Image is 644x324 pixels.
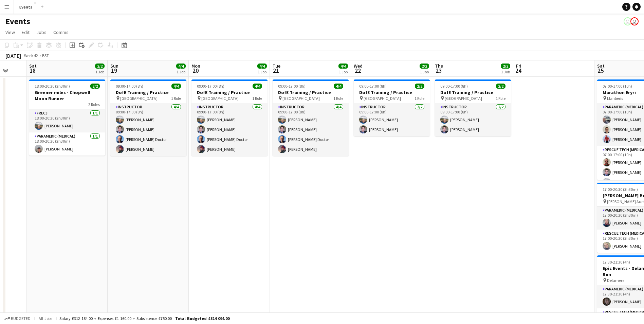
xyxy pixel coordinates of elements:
[5,29,15,35] span: View
[253,84,262,89] span: 4/4
[29,79,105,156] app-job-card: 18:00-20:30 (2h30m)2/2Greener miles - Chopwell Moon Runner2 RolesFREC31/118:00-20:30 (2h30m)[PERS...
[116,84,143,89] span: 09:00-17:00 (8h)
[282,96,320,101] span: [GEOGRAPHIC_DATA]
[90,84,100,89] span: 2/2
[37,316,54,321] span: All jobs
[354,89,430,95] h3: DofE Training / Practice
[273,103,349,156] app-card-role: Instructor4/409:00-17:00 (8h)[PERSON_NAME][PERSON_NAME][PERSON_NAME] Doctor[PERSON_NAME]
[273,63,280,69] span: Tue
[364,96,401,101] span: [GEOGRAPHIC_DATA]
[501,64,510,69] span: 2/2
[176,64,186,69] span: 4/4
[501,69,510,74] div: 1 Job
[201,96,239,101] span: [GEOGRAPHIC_DATA]
[440,84,468,89] span: 09:00-17:00 (8h)
[14,0,38,14] button: Events
[35,84,70,89] span: 18:00-20:30 (2h30m)
[434,67,443,74] span: 23
[171,84,181,89] span: 4/4
[197,84,224,89] span: 09:00-17:00 (8h)
[171,96,181,101] span: 1 Role
[175,316,229,321] span: Total Budgeted £314 094.00
[36,29,47,35] span: Jobs
[53,29,69,35] span: Comms
[29,89,105,102] h3: Greener miles - Chopwell Moon Runner
[29,63,37,69] span: Sat
[445,96,482,101] span: [GEOGRAPHIC_DATA]
[22,53,39,58] span: Week 42
[257,64,267,69] span: 4/4
[273,89,349,95] h3: DofE Training / Practice
[109,67,118,74] span: 19
[596,67,605,74] span: 25
[435,89,511,95] h3: DofE Training / Practice
[120,96,158,101] span: [GEOGRAPHIC_DATA]
[110,79,186,156] app-job-card: 09:00-17:00 (8h)4/4DofE Training / Practice [GEOGRAPHIC_DATA]1 RoleInstructor4/409:00-17:00 (8h)[...
[191,79,268,156] app-job-card: 09:00-17:00 (8h)4/4DofE Training / Practice [GEOGRAPHIC_DATA]1 RoleInstructor4/409:00-17:00 (8h)[...
[333,96,343,101] span: 1 Role
[252,96,262,101] span: 1 Role
[22,29,30,35] span: Edit
[607,96,623,101] span: Llanberis
[516,63,521,69] span: Fri
[272,67,280,74] span: 21
[339,69,348,74] div: 1 Job
[278,84,306,89] span: 09:00-17:00 (8h)
[624,17,632,25] app-user-avatar: Paul Wilmore
[110,103,186,156] app-card-role: Instructor4/409:00-17:00 (8h)[PERSON_NAME][PERSON_NAME][PERSON_NAME] Doctor[PERSON_NAME]
[177,69,185,74] div: 1 Job
[191,89,268,95] h3: DofE Training / Practice
[95,64,105,69] span: 2/2
[34,28,49,37] a: Jobs
[5,52,21,59] div: [DATE]
[11,316,31,321] span: Budgeted
[29,132,105,156] app-card-role: Paramedic (Medical)1/118:00-20:30 (2h30m)[PERSON_NAME]
[3,28,18,37] a: View
[353,67,363,74] span: 22
[415,96,424,101] span: 1 Role
[110,63,118,69] span: Sun
[415,84,424,89] span: 2/2
[435,79,511,136] app-job-card: 09:00-17:00 (8h)2/2DofE Training / Practice [GEOGRAPHIC_DATA]1 RoleInstructor2/209:00-17:00 (8h)[...
[190,67,200,74] span: 20
[19,28,32,37] a: Edit
[496,84,505,89] span: 2/2
[338,64,348,69] span: 4/4
[191,63,200,69] span: Mon
[5,16,30,26] h1: Events
[603,259,630,265] span: 17:30-21:30 (4h)
[435,63,443,69] span: Thu
[258,69,266,74] div: 1 Job
[29,109,105,132] app-card-role: FREC31/118:00-20:30 (2h30m)[PERSON_NAME]
[110,89,186,95] h3: DofE Training / Practice
[273,79,349,156] app-job-card: 09:00-17:00 (8h)4/4DofE Training / Practice [GEOGRAPHIC_DATA]1 RoleInstructor4/409:00-17:00 (8h)[...
[597,63,605,69] span: Sat
[630,17,639,25] app-user-avatar: Paul Wilmore
[51,28,71,37] a: Comms
[191,103,268,156] app-card-role: Instructor4/409:00-17:00 (8h)[PERSON_NAME][PERSON_NAME][PERSON_NAME] Doctor[PERSON_NAME]
[420,69,429,74] div: 1 Job
[496,96,505,101] span: 1 Role
[359,84,387,89] span: 09:00-17:00 (8h)
[603,187,638,192] span: 17:00-20:30 (3h30m)
[607,278,624,283] span: Delamere
[88,102,100,107] span: 2 Roles
[354,79,430,136] app-job-card: 09:00-17:00 (8h)2/2DofE Training / Practice [GEOGRAPHIC_DATA]1 RoleInstructor2/209:00-17:00 (8h)[...
[354,63,363,69] span: Wed
[42,53,49,58] div: BST
[3,315,32,322] button: Budgeted
[515,67,521,74] span: 24
[420,64,429,69] span: 2/2
[354,103,430,136] app-card-role: Instructor2/209:00-17:00 (8h)[PERSON_NAME][PERSON_NAME]
[59,316,229,321] div: Salary £312 184.00 + Expenses £1 160.00 + Subsistence £750.00 =
[603,84,632,89] span: 07:00-17:00 (10h)
[28,67,37,74] span: 18
[334,84,343,89] span: 4/4
[95,69,104,74] div: 1 Job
